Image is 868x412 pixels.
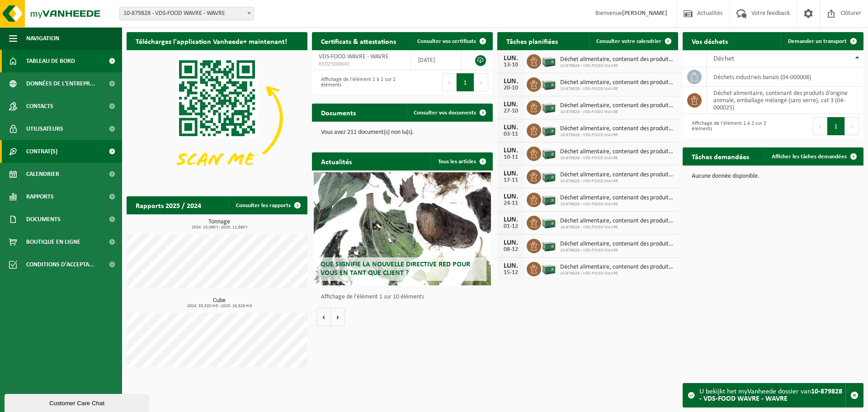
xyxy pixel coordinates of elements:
[560,125,674,133] span: Déchet alimentaire, contenant des produits d'origine animale, emballage mélangé ...
[502,131,520,137] div: 03-11
[541,99,557,114] img: PB-LB-0680-HPE-GN-01
[319,53,389,60] span: VDS-FOOD WAVRE - WAVRE
[431,152,492,170] a: Tous les articles
[560,264,674,271] span: Déchet alimentaire, contenant des produits d'origine animale, emballage mélangé ...
[788,38,847,44] span: Demander un transport
[26,163,59,185] span: Calendrier
[502,154,520,161] div: 10-11
[560,133,674,138] span: 10-879828 - VDS-FOOD WAVRE
[502,223,520,230] div: 01-12
[827,117,845,135] button: 1
[692,173,854,180] p: Aucune donnée disponible.
[316,308,331,326] button: Vorige
[26,118,63,140] span: Utilisateurs
[127,196,210,214] h2: Rapports 2025 / 2024
[457,73,474,91] button: 1
[560,241,674,248] span: Déchet alimentaire, contenant des produits d'origine animale, emballage mélangé ...
[26,231,80,253] span: Boutique en ligne
[764,147,863,166] a: Afficher les tâches demandées
[502,262,520,270] div: LUN.
[26,253,94,276] span: Conditions d'accepta...
[502,246,520,253] div: 08-12
[497,32,567,50] h2: Tâches planifiées
[5,392,151,412] iframe: chat widget
[560,63,674,69] span: 10-879828 - VDS-FOOD WAVRE
[502,108,520,114] div: 27-10
[321,261,470,277] span: Que signifie la nouvelle directive RED pour vous en tant que client ?
[316,72,398,92] div: Affichage de l'élément 1 à 1 sur 1 éléments
[502,193,520,200] div: LUN.
[321,129,484,136] p: Vous avez 211 document(s) non lu(s).
[589,32,677,50] a: Consulter votre calendrier
[683,32,737,50] h2: Vos déchets
[26,72,95,95] span: Données de l'entrepr...
[541,260,557,276] img: PB-LB-0680-HPE-GN-01
[683,147,758,165] h2: Tâches demandées
[119,7,254,20] span: 10-879828 - VDS-FOOD WAVRE - WAVRE
[26,140,57,163] span: Contrat(s)
[541,191,557,207] img: PB-LB-0680-HPE-GN-01
[502,124,520,131] div: LUN.
[442,73,457,91] button: Previous
[26,50,75,72] span: Tableau de bord
[127,32,296,50] h2: Téléchargez l'application Vanheede+ maintenant!
[26,27,59,50] span: Navigation
[502,239,520,246] div: LUN.
[312,104,365,121] h2: Documents
[781,32,863,50] a: Demander un transport
[26,185,54,208] span: Rapports
[410,32,492,50] a: Consulter vos certificats
[560,194,674,202] span: Déchet alimentaire, contenant des produits d'origine animale, emballage mélangé ...
[502,216,520,223] div: LUN.
[560,225,674,230] span: 10-879828 - VDS-FOOD WAVRE
[541,237,557,253] img: PB-LB-0680-HPE-GN-01
[312,32,405,50] h2: Certificats & attestations
[560,102,674,109] span: Déchet alimentaire, contenant des produits d'origine animale, emballage mélangé ...
[502,55,520,62] div: LUN.
[502,170,520,177] div: LUN.
[596,38,661,44] span: Consulter votre calendrier
[331,308,345,326] button: Volgende
[321,294,488,300] p: Affichage de l'élément 1 sur 10 éléments
[560,109,674,115] span: 10-879828 - VDS-FOOD WAVRE
[541,214,557,230] img: PB-LB-0680-HPE-GN-01
[314,172,491,285] a: Que signifie la nouvelle directive RED pour vous en tant que client ?
[560,86,674,92] span: 10-879828 - VDS-FOOD WAVRE
[541,145,557,161] img: PB-LB-0680-HPE-GN-01
[131,298,307,308] h3: Cube
[687,116,769,136] div: Affichage de l'élément 1 à 2 sur 2 éléments
[26,208,61,231] span: Documents
[560,56,674,63] span: Déchet alimentaire, contenant des produits d'origine animale, emballage mélangé ...
[411,50,462,70] td: [DATE]
[699,384,845,407] div: U bekijkt het myVanheede dossier van
[502,200,520,207] div: 24-11
[560,171,674,179] span: Déchet alimentaire, contenant des produits d'origine animale, emballage mélangé ...
[845,117,859,135] button: Next
[541,76,557,91] img: PB-LB-0680-HPE-GN-01
[707,67,863,87] td: déchets industriels banals (04-000008)
[772,154,847,160] span: Afficher les tâches demandées
[560,248,674,253] span: 10-879828 - VDS-FOOD WAVRE
[699,388,842,403] strong: 10-879828 - VDS-FOOD WAVRE - WAVRE
[560,218,674,225] span: Déchet alimentaire, contenant des produits d'origine animale, emballage mélangé ...
[120,7,254,20] span: 10-879828 - VDS-FOOD WAVRE - WAVRE
[502,62,520,68] div: 13-10
[813,117,827,135] button: Previous
[541,53,557,68] img: PB-LB-0680-HPE-GN-01
[502,85,520,91] div: 20-10
[131,225,307,230] span: 2024: 23,080 t - 2025: 11,880 t
[560,271,674,276] span: 10-879828 - VDS-FOOD WAVRE
[713,55,734,62] span: Déchet
[707,87,863,114] td: déchet alimentaire, contenant des produits d'origine animale, emballage mélangé (sans verre), cat...
[502,101,520,108] div: LUN.
[541,122,557,137] img: PB-LB-0680-HPE-GN-01
[131,304,307,308] span: 2024: 33,320 m3 - 2025: 26,520 m3
[26,95,53,118] span: Contacts
[131,219,307,230] h3: Tonnage
[474,73,488,91] button: Next
[560,148,674,156] span: Déchet alimentaire, contenant des produits d'origine animale, emballage mélangé ...
[560,202,674,207] span: 10-879828 - VDS-FOOD WAVRE
[502,177,520,184] div: 17-11
[502,78,520,85] div: LUN.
